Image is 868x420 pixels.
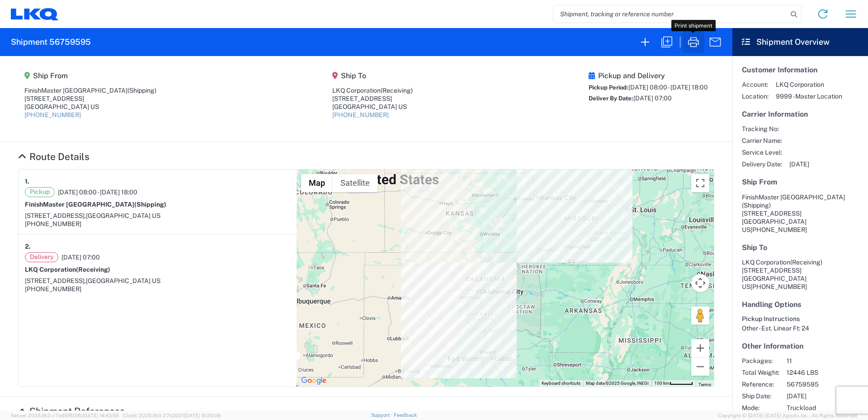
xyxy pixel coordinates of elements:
input: Shipment, tracking or reference number [553,5,788,23]
span: (Receiving) [76,266,110,273]
span: Packages: [742,357,779,365]
span: Service Level: [742,148,782,156]
h5: Ship From [24,71,156,80]
span: Map data ©2025 Google, INEGI [586,381,649,386]
a: Hide Details [18,406,125,417]
span: [DATE] 08:00 - [DATE] 18:00 [628,84,708,91]
div: [PHONE_NUMBER] [25,220,290,228]
span: 11 [787,357,864,365]
button: Zoom out [691,358,709,376]
span: 9999 - Master Location [776,92,842,100]
a: [PHONE_NUMBER] [332,111,389,118]
span: Total Weight: [742,368,779,377]
span: 12446 LBS [787,368,864,377]
div: [STREET_ADDRESS] [24,94,156,103]
button: Zoom in [691,339,709,357]
span: Server: 2025.18.0-c7ad5f513fb [11,413,119,418]
div: Other - Est. Linear Ft: 24 [742,324,859,332]
button: Keyboard shortcuts [542,380,580,387]
span: [DATE] [787,392,864,400]
span: Account: [742,80,769,89]
img: Google [299,375,329,387]
h5: Pickup and Delivery [589,71,708,80]
span: Pickup [25,187,55,197]
span: Mode: [742,404,779,412]
a: Support [371,412,394,418]
span: [STREET_ADDRESS], [25,212,86,219]
address: [GEOGRAPHIC_DATA] US [742,258,859,291]
span: Reference: [742,380,779,388]
div: LKQ Corporation [332,86,413,94]
span: Client: 2025.18.0-27d3021 [123,413,221,418]
span: (Receiving) [381,87,413,94]
a: [PHONE_NUMBER] [24,111,81,118]
header: Shipment Overview [732,28,868,56]
span: Ship Date: [742,392,779,400]
span: Carrier Name: [742,137,782,145]
span: [STREET_ADDRESS], [25,277,86,284]
span: [PHONE_NUMBER] [750,283,807,290]
h2: Shipment 56759595 [11,37,91,47]
button: Map Scale: 100 km per 48 pixels [651,380,696,387]
span: [DATE] 10:20:09 [184,413,221,418]
strong: FinishMaster [GEOGRAPHIC_DATA] [25,201,166,208]
button: Map camera controls [691,274,709,292]
h5: Ship To [742,243,859,252]
span: (Shipping) [742,202,771,209]
span: 100 km [654,381,670,386]
button: Show street map [301,174,333,192]
span: (Shipping) [134,201,166,208]
span: [DATE] [789,160,809,168]
span: (Shipping) [127,87,156,94]
address: [GEOGRAPHIC_DATA] US [742,193,859,234]
div: [GEOGRAPHIC_DATA] US [332,103,413,111]
span: Pickup Period: [589,84,628,91]
span: [DATE] 07:00 [633,94,672,102]
span: (Receiving) [790,259,822,266]
button: Toggle fullscreen view [691,174,709,192]
h5: Customer Information [742,66,859,74]
span: [DATE] 07:00 [61,253,100,261]
div: [GEOGRAPHIC_DATA] US [24,103,156,111]
span: [GEOGRAPHIC_DATA] US [86,212,160,219]
strong: 1. [25,176,29,187]
span: LKQ Corporation [STREET_ADDRESS] [742,259,822,274]
a: Open this area in Google Maps (opens a new window) [299,375,329,387]
h5: Other Information [742,342,859,350]
span: Location: [742,92,769,100]
h6: Pickup Instructions [742,315,859,323]
span: Copyright © [DATE]-[DATE] Agistix Inc., All Rights Reserved [718,411,857,420]
div: [STREET_ADDRESS] [332,94,413,103]
button: Show satellite imagery [333,174,377,192]
h5: Ship From [742,178,859,186]
span: Truckload [787,404,864,412]
h5: Ship To [332,71,413,80]
div: FinishMaster [GEOGRAPHIC_DATA] [24,86,156,94]
span: [STREET_ADDRESS] [742,210,802,217]
a: Terms [698,382,711,387]
span: Tracking No: [742,125,782,133]
span: LKQ Corporation [776,80,842,89]
span: Delivery [25,252,58,262]
span: [DATE] 08:00 - [DATE] 18:00 [58,188,137,196]
span: Deliver By Date: [589,95,633,102]
h5: Handling Options [742,300,859,309]
a: Hide Details [18,151,90,162]
span: FinishMaster [GEOGRAPHIC_DATA] [742,193,845,201]
span: [DATE] 14:43:55 [82,413,119,418]
h5: Carrier Information [742,110,859,118]
strong: LKQ Corporation [25,266,110,273]
span: [GEOGRAPHIC_DATA] US [86,277,160,284]
span: [PHONE_NUMBER] [750,226,807,233]
span: 56759595 [787,380,864,388]
a: Feedback [394,412,417,418]
button: Drag Pegman onto the map to open Street View [691,307,709,325]
strong: 2. [25,241,31,252]
div: [PHONE_NUMBER] [25,285,290,293]
span: Delivery Date: [742,160,782,168]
